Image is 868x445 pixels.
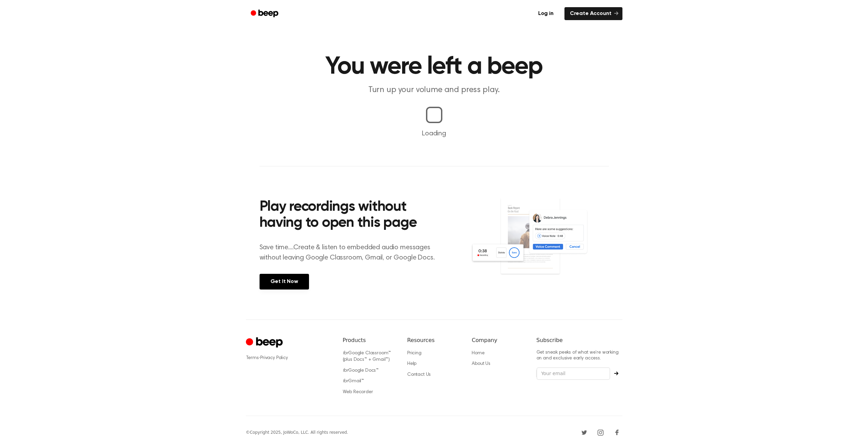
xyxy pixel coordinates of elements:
[246,7,284,20] a: Beep
[343,368,349,373] i: for
[407,336,461,344] h6: Resources
[407,361,416,366] a: Help
[531,6,560,21] a: Log in
[536,336,622,344] h6: Subscribe
[343,368,379,373] a: forGoogle Docs™
[579,427,590,438] a: Twitter
[610,371,622,375] button: Subscribe
[343,390,373,395] a: Web Recorder
[8,129,860,139] p: Loading
[246,429,348,435] div: © Copyright 2025, JoWoCo, LLC. All rights reserved.
[343,379,364,384] a: forGmail™
[536,367,610,380] input: Your email
[343,379,349,384] i: for
[564,7,622,20] a: Create Account
[260,55,609,79] h1: You were left a beep
[260,274,309,290] a: Get It Now
[246,356,259,360] a: Terms
[407,351,422,356] a: Pricing
[536,350,622,362] p: Get sneak peeks of what we’re working on and exclusive early access.
[246,355,332,361] div: ·
[472,351,484,356] a: Home
[260,356,288,360] a: Privacy Policy
[303,85,565,96] p: Turn up your volume and press play.
[343,351,349,356] i: for
[246,336,284,350] a: Cruip
[472,361,490,366] a: About Us
[472,336,525,344] h6: Company
[407,372,431,377] a: Contact Us
[343,351,391,362] a: forGoogle Classroom™ (plus Docs™ + Gmail™)
[260,242,443,263] p: Save time....Create & listen to embedded audio messages without leaving Google Classroom, Gmail, ...
[260,199,443,232] h2: Play recordings without having to open this page
[612,427,622,438] a: Facebook
[470,197,608,289] img: Voice Comments on Docs and Recording Widget
[595,427,606,438] a: Instagram
[343,336,396,344] h6: Products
